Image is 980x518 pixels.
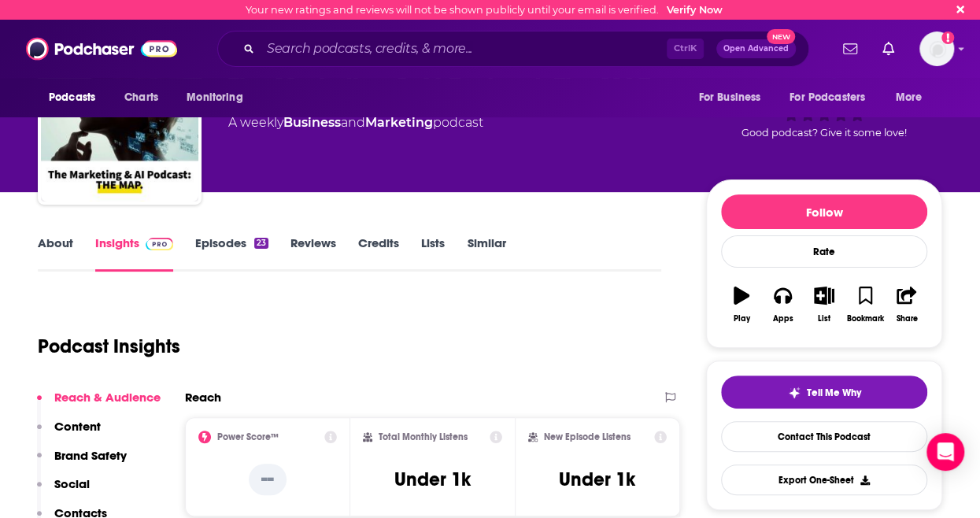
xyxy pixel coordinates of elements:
[176,83,263,113] button: open menu
[837,35,864,62] a: Show notifications dropdown
[38,83,116,113] button: open menu
[667,39,704,59] span: Ctrl K
[49,87,95,109] span: Podcasts
[283,115,341,130] a: Business
[114,83,168,113] a: Charts
[54,419,101,434] p: Content
[721,194,927,229] button: Follow
[54,476,90,491] p: Social
[721,276,762,333] button: Play
[254,238,268,249] div: 23
[290,235,336,272] a: Reviews
[38,235,73,272] a: About
[788,387,801,399] img: tell me why sparkle
[779,83,888,113] button: open menu
[773,314,793,324] div: Apps
[249,464,287,495] p: --
[261,36,667,61] input: Search podcasts, credits, & more...
[358,235,399,272] a: Credits
[723,45,789,53] span: Open Advanced
[804,276,845,333] button: List
[896,314,917,324] div: Share
[721,421,927,452] a: Contact This Podcast
[896,87,923,109] span: More
[41,44,198,202] img: The Marketing & AI Podcast: The MAP
[54,390,161,405] p: Reach & Audience
[721,376,927,409] button: tell me why sparkleTell Me Why
[38,335,180,358] h1: Podcast Insights
[37,476,90,505] button: Social
[365,115,433,130] a: Marketing
[54,448,127,463] p: Brand Safety
[876,35,900,62] a: Show notifications dropdown
[762,276,803,333] button: Apps
[941,31,954,44] svg: Email not verified
[559,468,635,491] h3: Under 1k
[919,31,954,66] img: User Profile
[716,39,796,58] button: Open AdvancedNew
[698,87,760,109] span: For Business
[124,87,158,109] span: Charts
[767,29,795,44] span: New
[667,4,723,16] a: Verify Now
[421,235,445,272] a: Lists
[885,83,942,113] button: open menu
[721,464,927,495] button: Export One-Sheet
[394,468,471,491] h3: Under 1k
[195,235,268,272] a: Episodes23
[37,419,101,448] button: Content
[37,390,161,419] button: Reach & Audience
[217,31,809,67] div: Search podcasts, credits, & more...
[187,87,242,109] span: Monitoring
[919,31,954,66] button: Show profile menu
[379,431,468,442] h2: Total Monthly Listens
[341,115,365,130] span: and
[37,448,127,477] button: Brand Safety
[217,431,279,442] h2: Power Score™
[687,83,780,113] button: open menu
[847,314,884,324] div: Bookmark
[919,31,954,66] span: Logged in as atenbroek
[246,4,723,16] div: Your new ratings and reviews will not be shown publicly until your email is verified.
[818,314,830,324] div: List
[544,431,631,442] h2: New Episode Listens
[228,113,483,132] div: A weekly podcast
[845,276,886,333] button: Bookmark
[185,390,221,405] h2: Reach
[741,127,907,139] span: Good podcast? Give it some love!
[790,87,865,109] span: For Podcasters
[467,235,505,272] a: Similar
[721,235,927,268] div: Rate
[146,238,173,250] img: Podchaser Pro
[926,433,964,471] div: Open Intercom Messenger
[886,276,927,333] button: Share
[807,387,861,399] span: Tell Me Why
[734,314,750,324] div: Play
[26,34,177,64] img: Podchaser - Follow, Share and Rate Podcasts
[95,235,173,272] a: InsightsPodchaser Pro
